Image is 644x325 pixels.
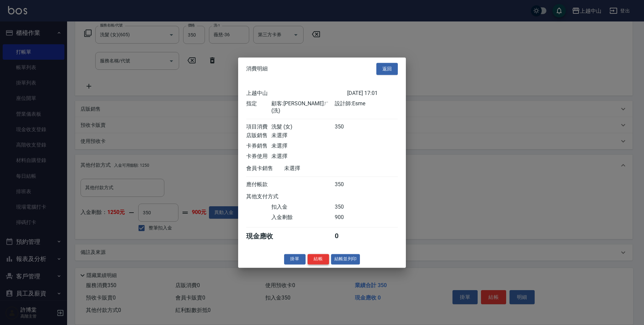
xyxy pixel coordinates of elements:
[246,90,347,97] div: 上越中山
[271,100,334,114] div: 顧客: [PERSON_NAME]ㄏ(洗)
[271,214,334,221] div: 入金剩餘
[246,143,271,150] div: 卡券銷售
[335,100,398,114] div: 設計師: Esme
[246,181,271,188] div: 應付帳款
[246,123,271,130] div: 項目消費
[335,214,360,221] div: 900
[308,254,329,264] button: 結帳
[347,90,398,97] div: [DATE] 17:01
[246,165,284,172] div: 會員卡銷售
[246,65,268,72] span: 消費明細
[271,123,334,130] div: 洗髮 (女)
[335,232,360,241] div: 0
[271,204,334,211] div: 扣入金
[335,204,360,211] div: 350
[271,143,334,150] div: 未選擇
[284,165,347,172] div: 未選擇
[271,153,334,160] div: 未選擇
[246,153,271,160] div: 卡券使用
[335,181,360,188] div: 350
[246,232,284,241] div: 現金應收
[376,63,398,75] button: 返回
[284,254,306,264] button: 掛單
[246,100,271,114] div: 指定
[271,132,334,139] div: 未選擇
[331,254,360,264] button: 結帳並列印
[335,123,360,130] div: 350
[246,193,297,200] div: 其他支付方式
[246,132,271,139] div: 店販銷售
